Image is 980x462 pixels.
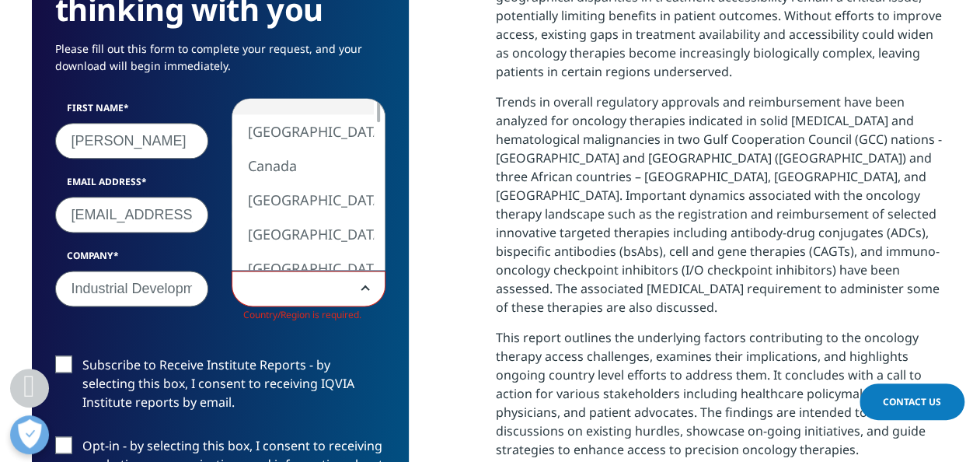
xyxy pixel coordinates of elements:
[232,114,374,149] li: [GEOGRAPHIC_DATA]
[232,183,374,217] li: [GEOGRAPHIC_DATA]
[55,101,209,123] label: First Name
[55,40,385,86] p: Please fill out this form to complete your request, and your download will begin immediately.
[243,308,361,321] span: Country/Region is required.
[10,415,49,454] button: Open Preferences
[55,249,209,271] label: Company
[232,217,374,251] li: [GEOGRAPHIC_DATA]
[232,149,374,183] li: Canada
[232,251,374,285] li: [GEOGRAPHIC_DATA]
[860,383,964,420] a: Contact Us
[55,175,209,197] label: Email Address
[55,355,385,420] label: Subscribe to Receive Institute Reports - by selecting this box, I consent to receiving IQVIA Inst...
[883,395,941,408] span: Contact Us
[496,93,949,328] p: Trends in overall regulatory approvals and reimbursement have been analyzed for oncology therapie...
